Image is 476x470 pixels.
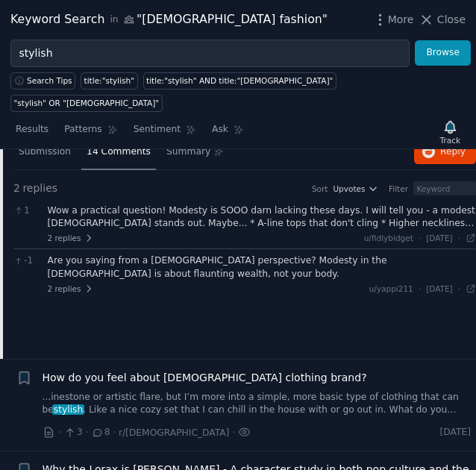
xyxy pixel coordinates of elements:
button: Reply [414,140,476,164]
span: Upvotes [333,184,365,194]
div: "stylish" OR "[DEMOGRAPHIC_DATA]" [14,98,160,108]
span: · [419,233,421,243]
span: 14 Comments [87,145,151,159]
span: Summary [166,145,210,159]
span: 1 [13,204,40,218]
span: 3 [63,426,82,439]
div: Sort [312,184,328,194]
span: [DATE] [426,233,453,243]
span: 8 [91,426,110,439]
span: More [388,12,414,28]
span: 2 [13,181,20,196]
span: u/fidlybidget [364,234,413,242]
div: title:"stylish" AND title:"[DEMOGRAPHIC_DATA]" [146,75,333,86]
span: replies [22,181,57,196]
span: · [58,424,61,440]
a: Results [10,118,54,148]
span: Sentiment [134,123,181,137]
span: Search Tips [27,75,72,86]
span: [DATE] [426,283,453,294]
span: Patterns [64,123,101,137]
a: ...inestone or artistic flare, but I’m more into a simple, more basic type of clothing that can b... [43,391,472,417]
span: Results [16,123,48,137]
a: "stylish" OR "[DEMOGRAPHIC_DATA]" [10,95,163,112]
span: u/yappi211 [369,284,413,293]
div: title:"stylish" [84,75,135,86]
span: -1 [13,254,40,268]
span: stylish [52,404,84,415]
span: [DATE] [440,426,471,439]
button: Upvotes [333,184,378,194]
input: Try a keyword related to your business [10,40,410,67]
span: · [458,283,460,294]
button: Search Tips [10,72,75,90]
span: in [110,13,118,27]
button: Close [419,12,466,28]
div: Filter [389,184,408,194]
span: Reply [440,145,466,159]
span: · [232,424,235,440]
a: Patterns [59,118,122,148]
span: Ask [212,123,228,137]
button: Browse [415,40,471,66]
a: Ask [207,118,249,148]
span: Submission [19,145,71,159]
span: · [458,233,460,243]
div: Track [440,135,460,145]
a: Sentiment [128,118,201,148]
input: Keyword [413,181,476,196]
span: 2 replies [48,233,95,243]
span: · [113,424,116,440]
a: How do you feel about [DEMOGRAPHIC_DATA] clothing brand? [43,370,367,386]
a: title:"stylish" AND title:"[DEMOGRAPHIC_DATA]" [143,72,336,90]
span: Close [437,12,466,28]
span: · [85,424,88,440]
button: More [372,12,414,28]
div: Keyword Search "[DEMOGRAPHIC_DATA] fashion" [10,10,328,29]
span: · [419,283,421,294]
span: r/[DEMOGRAPHIC_DATA] [119,427,229,438]
span: 2 replies [48,283,95,294]
button: Track [435,117,466,148]
a: title:"stylish" [81,72,138,90]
